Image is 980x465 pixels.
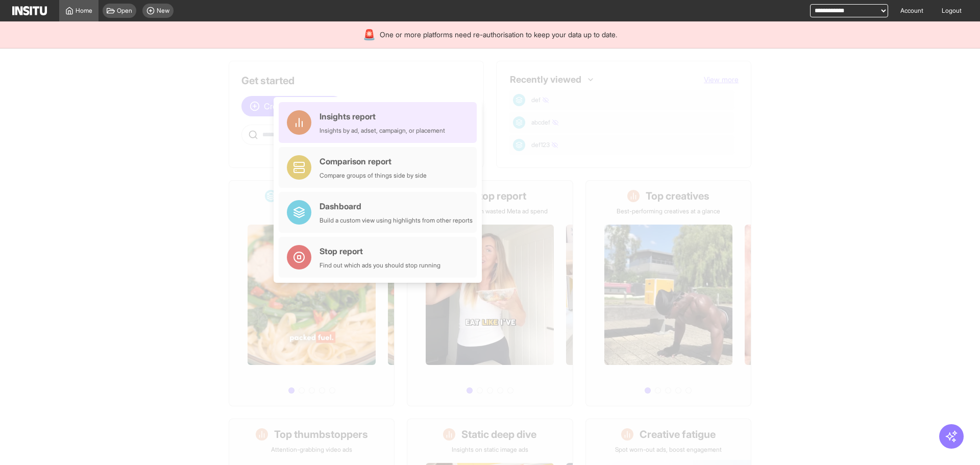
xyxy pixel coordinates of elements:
span: Home [76,7,92,15]
div: Dashboard [320,200,473,212]
div: Stop report [320,245,440,257]
span: Open [117,7,132,15]
div: Comparison report [320,155,427,167]
span: New [157,7,169,15]
div: Compare groups of things side by side [320,172,427,180]
div: 🚨 [363,28,376,42]
div: Insights by ad, adset, campaign, or placement [320,127,445,135]
img: Logo [12,6,47,15]
div: Find out which ads you should stop running [320,261,440,270]
span: One or more platforms need re-authorisation to keep your data up to date. [380,30,617,40]
div: Build a custom view using highlights from other reports [320,216,473,225]
div: Insights report [320,110,445,123]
